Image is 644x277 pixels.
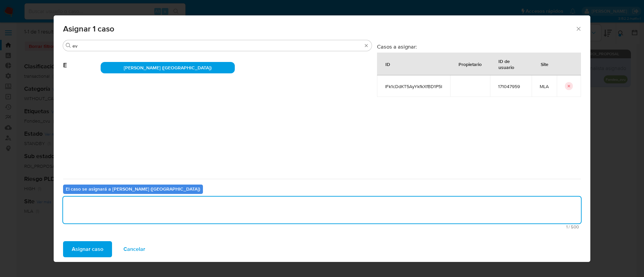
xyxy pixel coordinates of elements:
b: El caso se asignará a [PERSON_NAME] ([GEOGRAPHIC_DATA]) [66,186,200,192]
span: E [63,51,101,69]
span: Asignar caso [72,242,103,257]
button: Cancelar [115,241,154,257]
span: lFk1cDdKT5AyYkfkXfBD1P5I [385,83,442,89]
div: ID [377,56,398,72]
button: Borrar [364,43,369,48]
button: Buscar [66,43,71,48]
span: Asignar 1 caso [63,25,575,33]
div: ID de usuario [490,53,531,75]
h3: Casos a asignar: [377,43,581,50]
div: [PERSON_NAME] ([GEOGRAPHIC_DATA]) [101,62,235,73]
input: Buscar analista [72,43,362,49]
div: Site [533,56,556,72]
span: 171047959 [498,83,524,89]
button: icon-button [565,82,573,90]
span: [PERSON_NAME] ([GEOGRAPHIC_DATA]) [124,64,212,71]
span: Cancelar [123,242,145,257]
span: MLA [540,83,549,89]
span: Máximo 500 caracteres [65,225,579,229]
div: Propietario [450,56,490,72]
button: Asignar caso [63,241,112,257]
div: assign-modal [54,15,590,262]
button: Cerrar ventana [575,25,581,31]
